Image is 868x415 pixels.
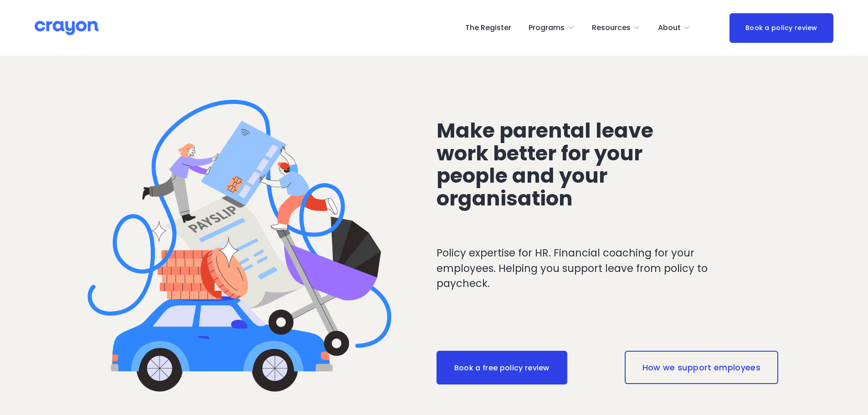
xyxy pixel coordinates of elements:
span: Programs [529,21,565,35]
a: folder dropdown [658,20,691,35]
a: Book a policy review [729,13,833,43]
a: The Register [465,20,511,35]
a: How we support employees [625,351,778,384]
a: folder dropdown [529,20,575,35]
span: About [658,21,681,35]
a: folder dropdown [592,20,641,35]
p: Policy expertise for HR. Financial coaching for your employees. Helping you support leave from po... [437,246,745,292]
a: Book a free policy review [437,351,567,384]
span: Resources [592,21,631,35]
img: Crayon [35,20,98,36]
span: Make parental leave work better for your people and your organisation [437,116,658,213]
